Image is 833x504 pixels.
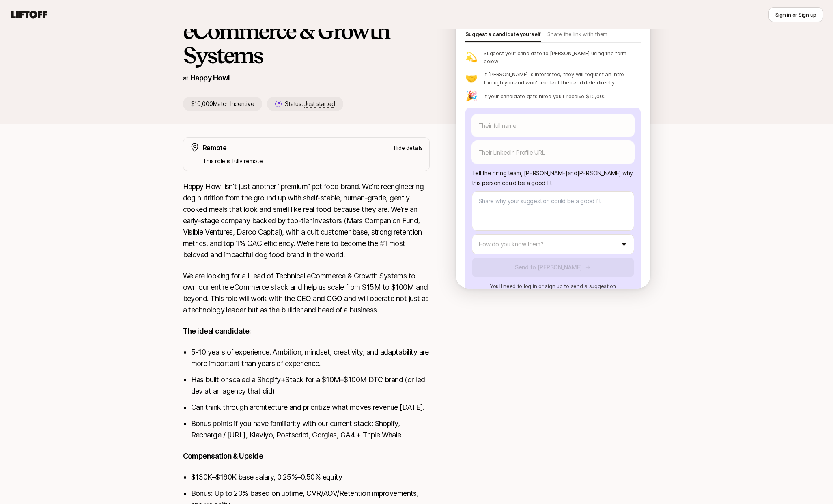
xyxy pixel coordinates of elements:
[568,170,621,177] span: and
[191,418,430,441] li: Bonus points if you have familiarity with our current stack: Shopify, Recharge / [URL], Klaviyo, ...
[191,347,430,369] li: 5-10 years of experience. Ambition, mindset, creativity, and adaptability are more important than...
[394,144,423,152] p: Hide details
[190,73,230,82] a: Happy Howl
[183,181,430,261] p: Happy Howl isn't just another “premium” pet food brand. We’re reengineering dog nutrition from th...
[304,100,335,108] span: Just started
[484,92,606,100] p: If your candidate gets hired you'll receive $10,000
[183,327,251,335] strong: The ideal candidate:
[183,73,189,83] p: at
[484,49,640,65] p: Suggest your candidate to [PERSON_NAME] using the form below.
[768,7,823,22] button: Sign in or Sign up
[203,156,423,166] p: This role is fully remote
[465,91,478,101] p: 🎉
[465,30,541,41] p: Suggest a candidate yourself
[203,142,227,153] p: Remote
[524,170,567,177] span: [PERSON_NAME]
[191,374,430,397] li: Has built or scaled a Shopify+Stack for a $10M–$100M DTC brand (or led dev at an agency that did)
[547,30,607,41] p: Share the link with them
[183,452,263,460] strong: Compensation & Upside
[577,170,621,177] span: [PERSON_NAME]
[472,282,634,290] p: You’ll need to log in or sign up to send a suggestion
[285,99,335,109] p: Status:
[465,73,478,83] p: 🤝
[183,97,263,111] p: $10,000 Match Incentive
[472,168,634,188] p: Tell the hiring team, why this person could be a good fit
[183,270,430,316] p: We are looking for a Head of Technical eCommerce & Growth Systems to own our entire eCommerce sta...
[191,472,430,483] li: $130K–$160K base salary, 0.25%–0.50% equity
[191,402,430,413] li: Can think through architecture and prioritize what moves revenue [DATE].
[484,70,640,86] p: If [PERSON_NAME] is interested, they will request an intro through you and won't contact the cand...
[465,52,478,62] p: 💫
